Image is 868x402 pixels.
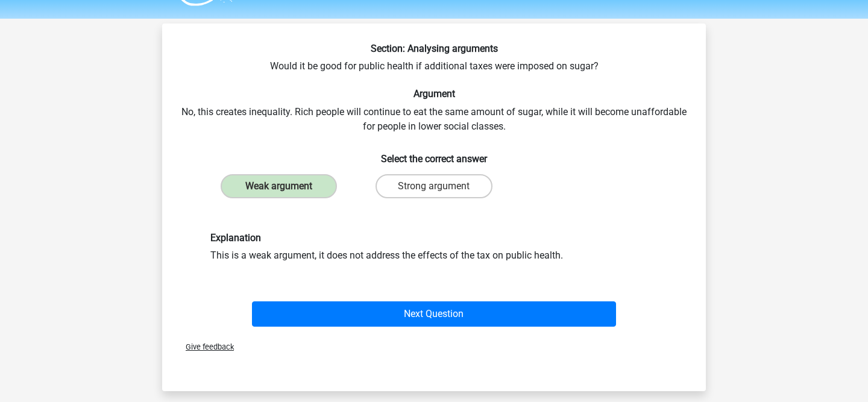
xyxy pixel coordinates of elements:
h6: Explanation [210,232,658,243]
h6: Argument [181,88,687,99]
label: Weak argument [221,174,337,198]
button: Next Question [252,301,617,327]
label: Strong argument [376,174,492,198]
span: Give feedback [176,342,234,351]
h6: Section: Analysing arguments [181,43,687,54]
div: This is a weak argument, it does not address the effects of the tax on public health. [201,232,667,263]
div: Would it be good for public health if additional taxes were imposed on sugar? No, this creates in... [167,43,701,331]
h6: Select the correct answer [181,143,687,165]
